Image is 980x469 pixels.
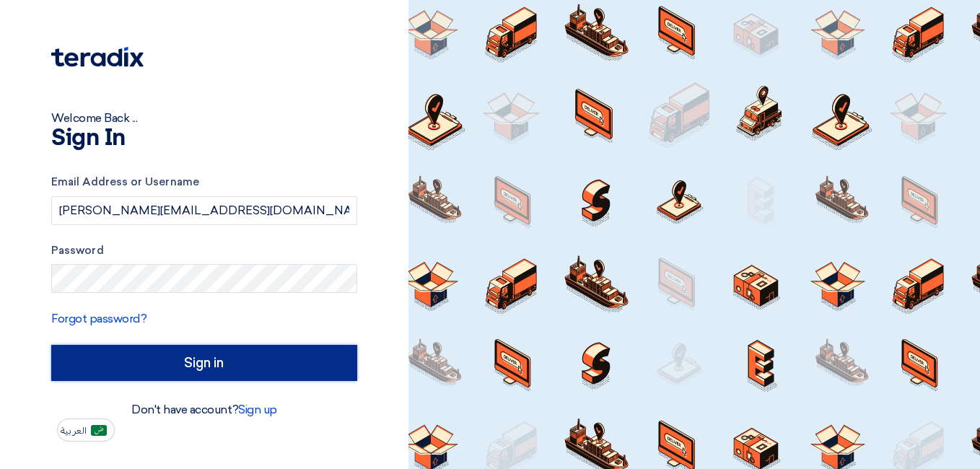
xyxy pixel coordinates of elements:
label: Password [51,242,357,259]
div: Don't have account? [51,401,357,418]
input: Sign in [51,345,357,381]
span: العربية [61,426,87,436]
div: Welcome Back ... [51,110,357,127]
label: Email Address or Username [51,174,357,190]
a: Forgot password? [51,312,146,325]
h1: Sign In [51,127,357,150]
button: العربية [57,418,115,442]
img: ar-AR.png [91,425,107,436]
img: Teradix logo [51,47,144,67]
a: Sign up [238,403,277,416]
input: Enter your business email or username [51,196,357,225]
